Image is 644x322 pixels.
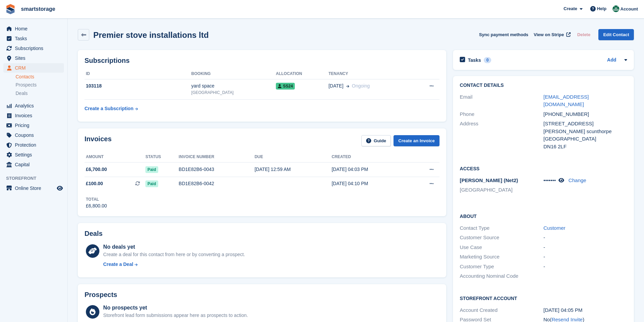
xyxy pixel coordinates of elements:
span: Settings [15,150,55,159]
a: Edit Contact [598,29,634,40]
a: Add [607,56,616,64]
h2: Contact Details [460,83,627,88]
th: Tenancy [329,69,411,79]
h2: Storefront Account [460,295,627,301]
a: menu [3,121,64,130]
a: Prospects [16,81,64,89]
span: Help [597,5,606,12]
a: [EMAIL_ADDRESS][DOMAIN_NAME] [544,94,589,107]
div: [STREET_ADDRESS] [544,120,627,128]
span: Tasks [15,34,55,43]
button: Delete [574,29,593,40]
a: Guide [361,135,391,146]
div: - [544,244,627,251]
div: Phone [460,110,543,118]
span: Protection [15,140,55,150]
a: menu [3,111,64,120]
span: Deals [16,90,28,97]
a: menu [3,44,64,53]
span: Sites [15,53,55,63]
th: Invoice number [179,152,255,163]
span: Coupons [15,130,55,140]
div: Customer Type [460,263,543,271]
div: [PHONE_NUMBER] [544,110,627,118]
th: ID [85,69,191,79]
div: Contact Type [460,224,543,232]
a: menu [3,160,64,169]
span: Online Store [15,183,55,193]
span: CRM [15,63,55,73]
th: Created [332,152,409,163]
img: stora-icon-8386f47178a22dfd0bd8f6a31ec36ba5ce8667c1dd55bd0f319d3a0aa187defe.svg [5,4,16,14]
div: Storefront lead form submissions appear here as prospects to action. [103,312,248,319]
span: Ongoing [352,83,370,89]
span: Storefront [6,175,67,182]
div: No prospects yet [103,304,248,312]
h2: Subscriptions [85,57,439,65]
h2: Premier stove installations ltd [93,30,209,40]
a: Create a Subscription [85,102,138,115]
span: Subscriptions [15,44,55,53]
span: Account [620,6,638,13]
span: £100.00 [86,180,103,187]
div: Account Created [460,306,543,314]
div: BD1E82B6-0043 [179,166,255,173]
div: £6,800.00 [86,202,107,209]
span: ••••••• [544,177,556,183]
span: Prospects [16,82,37,88]
h2: Invoices [85,135,112,146]
div: [PERSON_NAME] scunthorpe [544,128,627,135]
a: menu [3,183,64,193]
a: Customer [544,225,566,231]
div: [GEOGRAPHIC_DATA] [544,135,627,143]
span: £6,700.00 [86,166,107,173]
a: Contacts [16,74,64,80]
a: menu [3,24,64,33]
a: menu [3,140,64,150]
span: [PERSON_NAME] (Net2) [460,177,518,183]
div: 0 [484,57,492,63]
a: Change [569,177,587,183]
div: Create a Subscription [85,105,134,112]
div: yard space [191,82,276,90]
a: Create an Invoice [393,135,439,146]
a: View on Stripe [531,29,572,40]
div: BD1E82B6-0042 [179,180,255,187]
a: menu [3,34,64,43]
div: 103118 [85,82,191,90]
div: - [544,234,627,242]
div: [DATE] 04:03 PM [332,166,409,173]
div: No deals yet [103,243,245,251]
span: Analytics [15,101,55,110]
span: Paid [145,180,158,187]
div: - [544,253,627,261]
div: Marketing Source [460,253,543,261]
a: Preview store [56,184,64,192]
div: Email [460,93,543,108]
div: [DATE] 04:10 PM [332,180,409,187]
span: Paid [145,166,158,173]
a: menu [3,150,64,159]
h2: Deals [85,230,102,238]
div: Customer Source [460,234,543,242]
th: Status [145,152,178,163]
a: Deals [16,90,64,97]
div: Use Case [460,244,543,251]
a: Create a Deal [103,261,245,268]
th: Amount [85,152,145,163]
h2: Access [460,165,627,172]
th: Allocation [276,69,329,79]
span: [DATE] [329,82,343,90]
div: [DATE] 04:05 PM [544,306,627,314]
th: Booking [191,69,276,79]
div: Accounting Nominal Code [460,272,543,280]
li: [GEOGRAPHIC_DATA] [460,186,543,194]
a: menu [3,53,64,63]
span: SS24 [276,83,295,90]
div: Create a deal for this contact from here or by converting a prospect. [103,251,245,258]
div: [DATE] 12:59 AM [255,166,332,173]
a: menu [3,63,64,73]
div: Create a Deal [103,261,133,268]
span: Invoices [15,111,55,120]
h2: About [460,213,627,219]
